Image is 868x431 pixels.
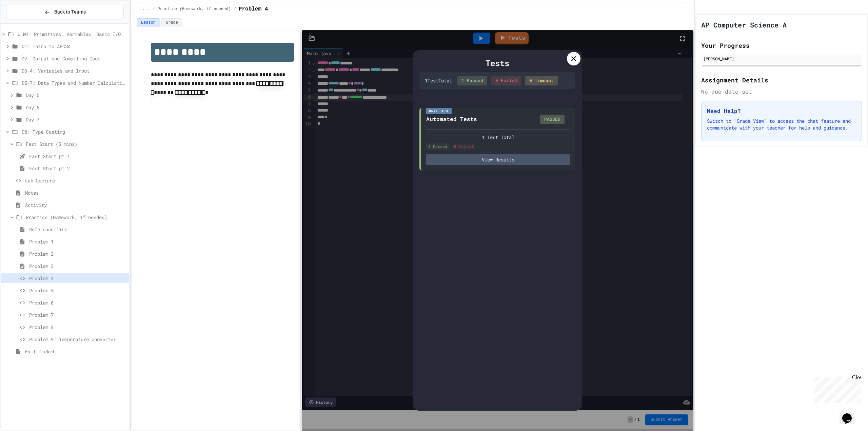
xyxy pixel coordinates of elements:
span: D1: Intro to APCSA [22,43,126,50]
div: Tests [419,57,575,69]
span: Exit Ticket [25,348,126,355]
span: Day 7 [26,116,126,123]
span: ... [142,6,150,12]
span: Problem 4 [29,275,126,282]
span: Problem 8 [29,324,126,331]
p: Switch to "Grade View" to access the chat feature and communicate with your teacher for help and ... [707,118,856,131]
h2: Assignment Details [701,75,862,85]
span: Lab Lecture [25,177,126,184]
h2: Your Progress [701,41,862,50]
button: Back to Teams [6,5,124,19]
span: Problem 1 [29,238,126,245]
span: U1M1: Primitives, Variables, Basic I/O [18,31,126,38]
button: View Results [426,154,570,165]
div: 1 Passed [457,76,487,85]
span: Fast Start (5 mins) [26,140,126,148]
div: 1 Test Total [426,134,570,141]
span: Problem 2 [29,250,126,257]
iframe: chat widget [812,374,861,403]
div: 0 Failed [452,143,475,150]
span: Problem 3 [29,262,126,270]
span: Back to Teams [54,8,86,16]
span: Problem 9: Temperature Converter [29,336,126,343]
span: Problem 7 [29,311,126,318]
div: Automated Tests [426,115,477,123]
span: D3-4: Variables and Input [22,67,126,74]
span: / [152,6,155,12]
span: Notes [25,189,126,196]
div: Chat with us now!Close [3,3,47,43]
iframe: chat widget [840,404,861,424]
h3: Need Help? [707,107,856,115]
span: Problem 5 [29,287,126,294]
div: No due date set [701,87,862,96]
span: Activity [25,201,126,209]
span: Practice (Homework, if needed) [158,6,231,12]
span: Fast Start pt.2 [29,165,126,172]
span: / [234,6,236,12]
span: Problem 6 [29,299,126,306]
span: Fast Start pt.1 [29,153,126,160]
span: Reference link [29,226,126,233]
span: D2: Output and Compiling Code [22,55,126,62]
div: PASSED [540,115,565,124]
h1: AP Computer Science A [701,20,787,30]
span: D5-7: Data Types and Number Calculations [22,79,126,86]
span: Practice (Homework, if needed) [26,214,126,221]
button: Lesson [137,18,160,27]
span: Problem 4 [239,5,268,13]
span: Day 6 [26,104,126,111]
div: 0 Failed [491,76,521,85]
div: 0 Timeout [525,76,558,85]
div: 1 Test Total [425,77,452,84]
span: Day 5 [26,92,126,99]
span: D8: Type Casting [22,128,126,135]
button: Grade [161,18,182,27]
div: [PERSON_NAME] [703,56,860,62]
div: 1 Passed [426,143,449,150]
div: Unit Test [426,108,452,114]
